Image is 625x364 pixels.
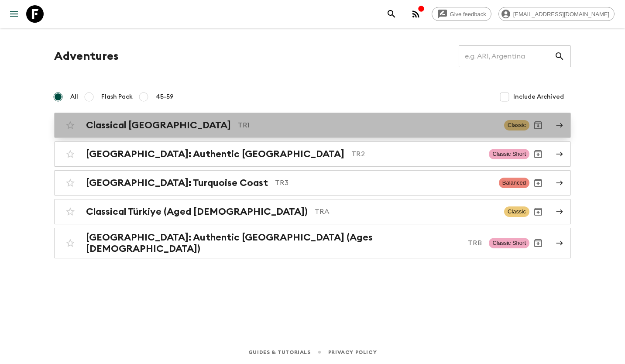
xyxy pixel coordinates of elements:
[489,149,529,159] span: Classic Short
[513,93,564,101] span: Include Archived
[489,238,529,248] span: Classic Short
[86,177,268,189] h2: [GEOGRAPHIC_DATA]: Turquoise Coast
[499,178,529,188] span: Balanced
[86,120,231,131] h2: Classical [GEOGRAPHIC_DATA]
[5,5,23,23] button: menu
[468,238,482,248] p: TRB
[529,174,547,192] button: Archive
[328,347,377,357] a: Privacy Policy
[529,117,547,134] button: Archive
[445,11,491,17] span: Give feedback
[54,199,571,224] a: Classical Türkiye (Aged [DEMOGRAPHIC_DATA])TRAClassicArchive
[508,11,614,17] span: [EMAIL_ADDRESS][DOMAIN_NAME]
[351,149,482,159] p: TR2
[70,93,78,101] span: All
[459,44,554,69] input: e.g. AR1, Argentina
[504,120,529,130] span: Classic
[432,7,491,21] a: Give feedback
[498,7,615,21] div: [EMAIL_ADDRESS][DOMAIN_NAME]
[86,148,344,160] h2: [GEOGRAPHIC_DATA]: Authentic [GEOGRAPHIC_DATA]
[529,145,547,163] button: Archive
[54,113,571,138] a: Classical [GEOGRAPHIC_DATA]TR1ClassicArchive
[315,206,497,217] p: TRA
[529,234,547,252] button: Archive
[54,48,119,65] h1: Adventures
[54,170,571,196] a: [GEOGRAPHIC_DATA]: Turquoise CoastTR3BalancedArchive
[54,228,571,258] a: [GEOGRAPHIC_DATA]: Authentic [GEOGRAPHIC_DATA] (Ages [DEMOGRAPHIC_DATA])TRBClassic ShortArchive
[238,120,497,130] p: TR1
[86,232,461,254] h2: [GEOGRAPHIC_DATA]: Authentic [GEOGRAPHIC_DATA] (Ages [DEMOGRAPHIC_DATA])
[156,93,174,101] span: 45-59
[383,5,400,23] button: search adventures
[54,141,571,167] a: [GEOGRAPHIC_DATA]: Authentic [GEOGRAPHIC_DATA]TR2Classic ShortArchive
[248,347,311,357] a: Guides & Tutorials
[504,206,529,217] span: Classic
[275,178,492,188] p: TR3
[101,93,133,101] span: Flash Pack
[529,203,547,220] button: Archive
[86,206,308,217] h2: Classical Türkiye (Aged [DEMOGRAPHIC_DATA])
